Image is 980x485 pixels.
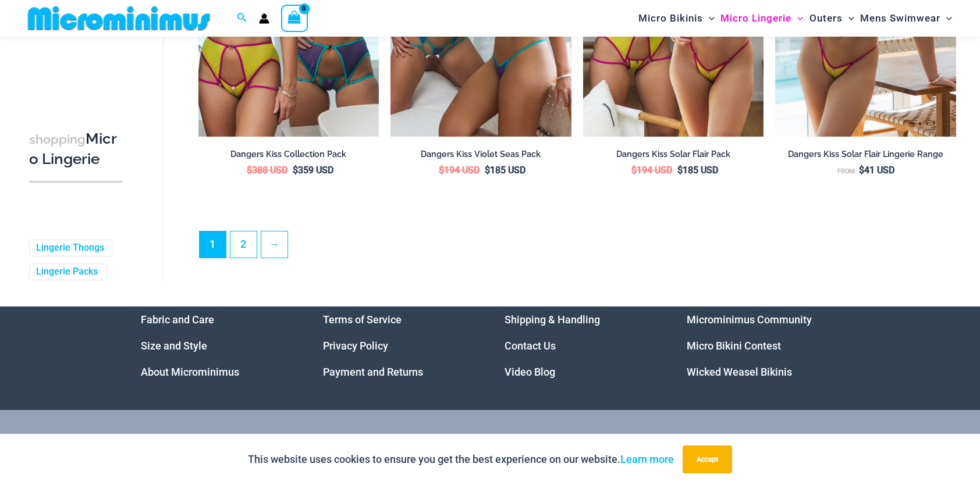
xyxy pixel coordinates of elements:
a: Contact Us [505,340,556,352]
a: Dangers Kiss Solar Flair Lingerie Range [775,149,956,164]
nav: Menu [323,306,476,385]
span: $ [485,165,490,176]
bdi: 185 USD [485,165,525,176]
nav: Menu [141,306,294,385]
bdi: 41 USD [859,165,894,176]
bdi: 194 USD [439,165,480,176]
a: Account icon link [259,13,269,24]
a: Video Blog [505,366,555,378]
span: Menu Toggle [791,3,803,33]
span: Outers [809,3,843,33]
a: Dangers Kiss Solar Flair Pack [583,149,764,164]
span: $ [439,165,444,176]
span: $ [293,165,298,176]
aside: Footer Widget 2 [323,306,476,385]
a: Lingerie Thongs [36,243,104,255]
bdi: 185 USD [677,165,718,176]
nav: Menu [687,306,840,385]
a: Dangers Kiss Violet Seas Pack [390,149,571,164]
a: → [261,231,287,258]
bdi: 388 USD [247,165,287,176]
a: Shipping & Handling [505,313,600,326]
a: About Microminimus [141,366,239,378]
span: Page 1 [200,231,226,258]
h2: Dangers Kiss Solar Flair Pack [583,149,764,160]
span: Micro Bikinis [638,3,703,33]
bdi: 359 USD [293,165,333,176]
nav: Menu [505,306,658,385]
h3: Micro Lingerie [29,130,122,170]
span: shopping [29,133,86,147]
span: $ [859,165,864,176]
span: $ [677,165,683,176]
span: Mens Swimwear [860,3,940,33]
span: From: [837,167,856,175]
span: Menu Toggle [703,3,715,33]
a: Learn more [620,453,674,465]
a: Micro LingerieMenu ToggleMenu Toggle [718,3,806,33]
span: Menu Toggle [843,3,854,33]
span: $ [247,165,252,176]
img: MM SHOP LOGO FLAT [23,5,215,31]
h2: Dangers Kiss Collection Pack [198,149,379,160]
a: Dangers Kiss Collection Pack [198,149,379,164]
a: Micro Bikini Contest [687,340,781,352]
bdi: 194 USD [631,165,672,176]
button: Accept [683,445,732,473]
a: View Shopping Cart, empty [281,5,308,31]
aside: Footer Widget 4 [687,306,840,385]
aside: Footer Widget 3 [505,306,658,385]
nav: Site Navigation [634,2,957,35]
a: Mens SwimwearMenu ToggleMenu Toggle [857,3,955,33]
aside: Footer Widget 1 [141,306,294,385]
nav: Product Pagination [198,231,956,265]
a: Wicked Weasel Bikinis [687,366,792,378]
a: Micro BikinisMenu ToggleMenu Toggle [635,3,718,33]
h2: Dangers Kiss Solar Flair Lingerie Range [775,149,956,160]
p: This website uses cookies to ensure you get the best experience on our website. [248,451,674,468]
a: OutersMenu ToggleMenu Toggle [807,3,857,33]
a: Privacy Policy [323,340,388,352]
a: Terms of Service [323,313,402,326]
span: Menu Toggle [940,3,952,33]
span: $ [631,165,637,176]
span: Micro Lingerie [720,3,791,33]
a: Lingerie Packs [36,266,98,279]
h2: Dangers Kiss Violet Seas Pack [390,149,571,160]
a: Microminimus Community [687,313,812,326]
a: Search icon link [237,11,247,26]
a: Size and Style [141,340,207,352]
a: Payment and Returns [323,366,423,378]
a: Fabric and Care [141,313,214,326]
a: Page 2 [230,231,257,258]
